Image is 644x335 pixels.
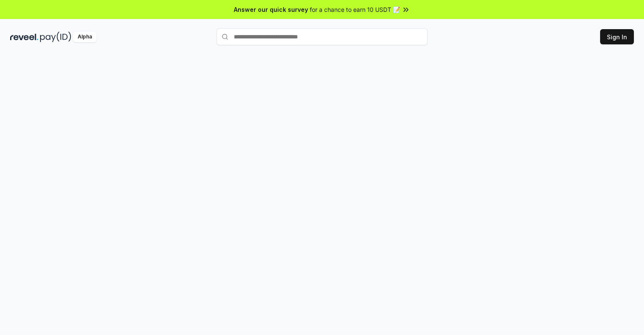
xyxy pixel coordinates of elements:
[310,5,400,14] span: for a chance to earn 10 USDT 📝
[234,5,308,14] span: Answer our quick survey
[73,32,97,42] div: Alpha
[40,32,71,42] img: pay_id
[10,32,38,42] img: reveel_dark
[600,29,634,44] button: Sign In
